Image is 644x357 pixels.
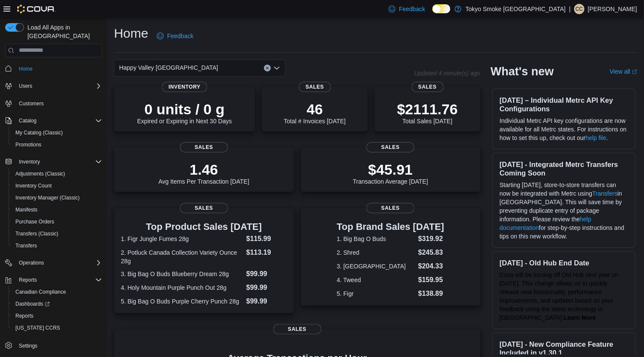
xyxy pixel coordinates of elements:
span: Users [19,83,32,89]
button: Adjustments (Classic) [9,168,105,180]
span: My Catalog (Classic) [12,128,102,138]
span: Promotions [12,140,102,150]
span: Operations [19,259,44,266]
span: Sales [180,142,228,152]
span: Purchase Orders [15,218,54,225]
button: Operations [15,258,48,268]
span: Home [19,65,33,72]
dt: 5. Figr [337,289,415,298]
h1: Home [114,25,148,42]
span: Catalog [15,116,102,126]
span: Sales [366,142,414,152]
dd: $319.92 [418,234,444,244]
button: Customers [2,97,105,110]
span: Customers [15,98,102,109]
h3: [DATE] - New Compliance Feature Included in v1.30.1 [500,340,628,357]
button: Reports [15,275,40,285]
h3: Top Product Sales [DATE] [121,222,287,232]
a: Home [15,64,36,74]
dt: 5. Big Bag O Buds Purple Cherry Punch 28g [121,297,243,306]
button: Users [15,81,36,91]
h3: [DATE] - Old Hub End Date [500,259,628,267]
dd: $115.99 [246,234,287,244]
span: Transfers [12,241,102,251]
span: Reports [19,277,37,283]
button: Home [2,62,105,75]
dt: 3. Big Bag O Buds Blueberry Dream 28g [121,270,243,278]
a: My Catalog (Classic) [12,128,66,138]
img: Cova [17,5,55,13]
span: Sales [273,324,321,334]
h3: [DATE] - Integrated Metrc Transfers Coming Soon [500,160,628,177]
p: 1.46 [159,161,249,178]
span: Reports [12,311,102,321]
span: CC [575,4,583,14]
button: Clear input [264,65,271,71]
a: Promotions [12,140,45,150]
span: Home [15,63,102,74]
button: Catalog [15,116,40,126]
span: Dashboards [15,300,50,307]
span: Sales [180,203,228,213]
button: Inventory [15,157,43,167]
span: Happy Valley [GEOGRAPHIC_DATA] [119,62,218,73]
span: Manifests [15,206,37,213]
p: 0 units / 0 g [137,101,232,118]
button: Settings [2,339,105,351]
span: My Catalog (Classic) [15,129,63,136]
span: Feedback [167,32,193,40]
span: Purchase Orders [12,217,102,227]
button: Purchase Orders [9,216,105,228]
dt: 4. Holy Mountain Purple Punch Out 28g [121,283,243,292]
p: 46 [284,101,345,118]
a: Learn More [564,314,596,321]
button: Transfers [9,240,105,252]
a: Transfers (Classic) [12,229,62,239]
dd: $138.89 [418,289,444,299]
span: Inventory Manager (Classic) [12,193,102,203]
a: Inventory Manager (Classic) [12,193,83,203]
dt: 3. [GEOGRAPHIC_DATA] [337,262,415,271]
a: help documentation [500,216,591,231]
dt: 1. Figr Jungle Fumes 28g [121,235,243,243]
h3: Top Brand Sales [DATE] [337,222,444,232]
a: View allExternal link [610,68,637,75]
dt: 2. Shred [337,248,415,257]
a: Settings [15,341,41,351]
a: Manifests [12,205,41,215]
dt: 1. Big Bag O Buds [337,235,415,243]
span: Inventory Manager (Classic) [15,194,80,201]
button: Users [2,80,105,92]
dd: $245.83 [418,247,444,258]
a: Purchase Orders [12,217,58,227]
span: Cova will be turning off Old Hub next year on [DATE]. This change allows us to quickly release ne... [500,271,619,321]
p: Individual Metrc API key configurations are now available for all Metrc states. For instructions ... [500,116,628,142]
button: Operations [2,257,105,269]
div: Expired or Expiring in Next 30 Days [137,101,232,125]
dd: $204.33 [418,261,444,271]
p: | [569,4,571,14]
p: Updated 4 minute(s) ago [414,70,480,77]
span: Reports [15,275,102,285]
span: Feedback [399,5,425,13]
span: Inventory [19,158,40,165]
button: Canadian Compliance [9,286,105,298]
span: Load All Apps in [GEOGRAPHIC_DATA] [24,23,102,40]
span: Catalog [19,117,36,124]
p: [PERSON_NAME] [588,4,637,14]
div: Total Sales [DATE] [397,101,458,125]
div: Transaction Average [DATE] [353,161,428,185]
span: Reports [15,312,33,319]
span: Canadian Compliance [12,287,102,297]
a: Dashboards [12,299,53,309]
span: Sales [411,82,443,92]
dd: $113.19 [246,247,287,258]
span: Washington CCRS [12,323,102,333]
dd: $159.95 [418,275,444,285]
button: Open list of options [273,65,280,71]
span: Sales [366,203,414,213]
a: Canadian Compliance [12,287,69,297]
a: Reports [12,311,37,321]
a: Feedback [153,27,197,45]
